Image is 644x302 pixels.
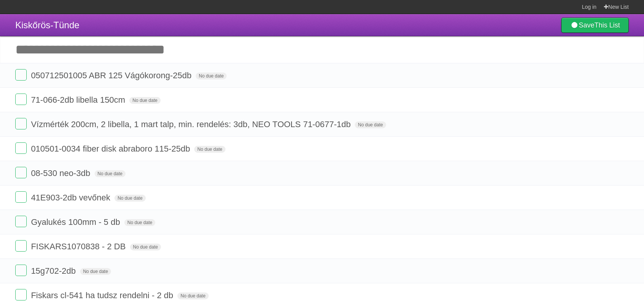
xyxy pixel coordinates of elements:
span: No due date [95,170,126,177]
span: No due date [177,292,208,299]
label: Done [15,142,27,154]
label: Done [15,191,27,203]
label: Done [15,265,27,276]
span: FISKARS1070838 - 2 DB [31,242,127,251]
b: This List [594,21,620,29]
label: Done [15,118,27,129]
span: 15g702-2db [31,266,77,276]
label: Done [15,216,27,227]
label: Done [15,69,27,81]
label: Done [15,289,27,300]
span: No due date [114,195,145,202]
span: 08-530 neo-3db [31,168,92,178]
span: No due date [130,244,161,250]
span: Kiskőrös-Tünde [15,20,79,30]
span: No due date [355,121,386,128]
span: 41E903-2db vevőnek [31,193,112,202]
span: Gyalukés 100mm - 5 db [31,217,122,227]
a: SaveThis List [561,18,629,33]
span: No due date [80,268,111,275]
span: No due date [129,97,160,104]
label: Done [15,167,27,178]
label: Done [15,240,27,252]
span: No due date [196,73,227,79]
span: No due date [194,146,225,153]
span: 71-066-2db libella 150cm [31,95,127,105]
span: No due date [124,219,155,226]
span: 050712501005 ABR 125 Vágókorong-25db [31,71,193,80]
span: Fiskars cl-541 ha tudsz rendelni - 2 db [31,291,175,300]
span: Vízmérték 200cm, 2 libella, 1 mart talp, min. rendelés: 3db, NEO TOOLS 71-0677-1db [31,120,353,129]
label: Done [15,94,27,105]
span: 010501-0034 fiber disk abraboro 115-25db [31,144,192,153]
